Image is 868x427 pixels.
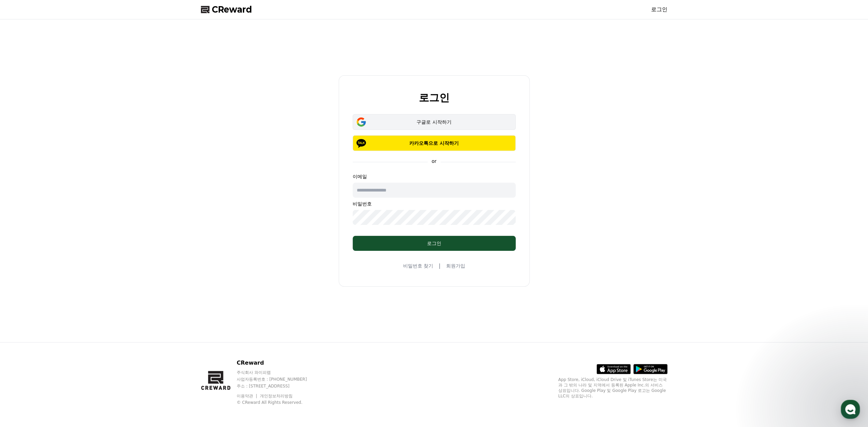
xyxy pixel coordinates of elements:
span: 홈 [21,226,26,232]
span: | [439,262,440,270]
a: 로그인 [651,5,667,14]
p: CReward [237,359,320,367]
p: App Store, iCloud, iCloud Drive 및 iTunes Store는 미국과 그 밖의 나라 및 지역에서 등록된 Apple Inc.의 서비스 상표입니다. Goo... [558,377,667,399]
p: 주소 : [STREET_ADDRESS] [237,383,320,389]
a: 홈 [2,216,45,233]
p: 카카오톡으로 시작하기 [363,140,506,147]
span: 대화 [62,227,71,232]
a: 설정 [88,216,131,233]
div: 구글로 시작하기 [363,119,506,125]
p: 비밀번호 [353,200,516,207]
a: CReward [201,4,252,15]
span: CReward [212,4,252,15]
span: 설정 [105,226,114,232]
p: 이메일 [353,173,516,180]
button: 카카오톡으로 시작하기 [353,135,516,151]
a: 비밀번호 찾기 [403,262,433,269]
p: 주식회사 와이피랩 [237,370,320,375]
button: 구글로 시작하기 [353,114,516,130]
p: © CReward All Rights Reserved. [237,400,320,405]
div: 로그인 [366,240,502,247]
p: or [427,158,440,165]
h2: 로그인 [419,92,450,103]
a: 개인정보처리방침 [260,394,293,398]
button: 로그인 [353,236,516,251]
a: 이용약관 [237,394,258,398]
a: 회원가입 [446,262,465,269]
p: 사업자등록번호 : [PHONE_NUMBER] [237,377,320,382]
a: 대화 [45,216,88,233]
